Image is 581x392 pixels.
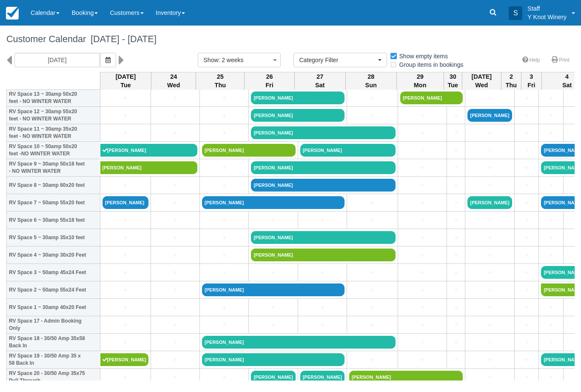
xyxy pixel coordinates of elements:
[390,53,455,59] span: Show empty items
[541,216,561,225] a: +
[390,50,453,63] label: Show empty items
[153,320,197,329] a: +
[517,338,537,347] a: +
[103,129,148,137] a: +
[400,251,444,260] a: +
[541,303,561,312] a: +
[251,231,396,244] a: [PERSON_NAME]
[300,268,345,277] a: +
[202,251,246,260] a: +
[294,72,345,90] th: 27 Sat
[251,249,396,261] a: [PERSON_NAME]
[547,54,575,66] a: Print
[202,216,246,225] a: +
[198,53,281,67] button: Show: 2 weeks
[396,72,444,90] th: 29 Mon
[449,338,463,347] a: +
[7,369,100,386] th: RV Space 20 - 30/50 Amp 35x75 Pull Through
[202,320,246,329] a: +
[153,373,197,382] a: +
[7,229,100,246] th: RV Space 5 ~ 30amp 35x10 feet
[517,251,537,260] a: +
[527,13,567,21] p: Y Knot Winery
[6,34,575,44] h1: Customer Calendar
[517,268,537,277] a: +
[7,194,100,212] th: RV Space 7 ~ 50amp 55x20 feet
[517,163,537,172] a: +
[517,233,537,242] a: +
[7,212,100,229] th: RV Space 6 ~ 30amp 55x18 feet
[7,334,100,351] th: RV Space 18 - 30/50 Amp 35x58 Back In
[349,111,396,120] a: +
[103,233,148,242] a: +
[103,216,148,225] a: +
[103,181,148,190] a: +
[541,94,561,103] a: +
[153,251,197,260] a: +
[467,146,512,155] a: +
[103,268,148,277] a: +
[467,196,512,209] a: [PERSON_NAME]
[467,338,512,347] a: +
[400,320,444,329] a: +
[527,4,567,13] p: Staff
[517,216,537,225] a: +
[400,111,444,120] a: +
[349,268,396,277] a: +
[7,177,100,194] th: RV Space 8 ~ 30amp 60x20 feet
[349,216,396,225] a: +
[462,72,501,90] th: [DATE] Wed
[251,268,295,277] a: +
[202,303,246,312] a: +
[202,181,246,190] a: +
[7,351,100,369] th: RV Space 19 - 30/50 Amp 35 x 58 Back In
[251,179,396,192] a: [PERSON_NAME]
[400,198,444,207] a: +
[202,268,246,277] a: +
[7,299,100,316] th: RV Space 1 ~ 30amp 40x20 Feet
[7,142,100,159] th: RV Space 10 ~ 50amp 50x20 feet -NO WINTER WATER
[153,198,197,207] a: +
[449,129,463,137] a: +
[400,286,444,295] a: +
[467,268,512,277] a: +
[400,181,444,190] a: +
[541,320,561,329] a: +
[517,94,537,103] a: +
[349,320,396,329] a: +
[202,129,246,137] a: +
[541,373,561,382] a: +
[467,94,512,103] a: +
[449,251,463,260] a: +
[251,371,295,383] a: [PERSON_NAME]
[449,181,463,190] a: +
[300,371,345,383] a: [PERSON_NAME]
[251,320,295,329] a: +
[153,216,197,225] a: +
[251,216,295,225] a: +
[202,144,296,157] a: [PERSON_NAME]
[103,251,148,260] a: +
[541,111,561,120] a: +
[400,233,444,242] a: +
[6,7,19,20] img: checkfront-main-nav-mini-logo.png
[202,283,345,296] a: [PERSON_NAME]
[300,144,396,157] a: [PERSON_NAME]
[509,6,522,20] div: S
[202,94,246,103] a: +
[153,355,197,364] a: +
[517,198,537,207] a: +
[7,281,100,299] th: RV Space 2 ~ 50amp 55x24 Feet
[400,146,444,155] a: +
[467,286,512,295] a: +
[7,159,100,177] th: RV Space 9 ~ 30amp 50x18 feet - NO WINTER WATER
[449,286,463,295] a: +
[300,320,345,329] a: +
[541,233,561,242] a: +
[517,146,537,155] a: +
[349,198,396,207] a: +
[202,353,345,366] a: [PERSON_NAME]
[517,286,537,295] a: +
[400,92,463,104] a: [PERSON_NAME]
[467,129,512,137] a: +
